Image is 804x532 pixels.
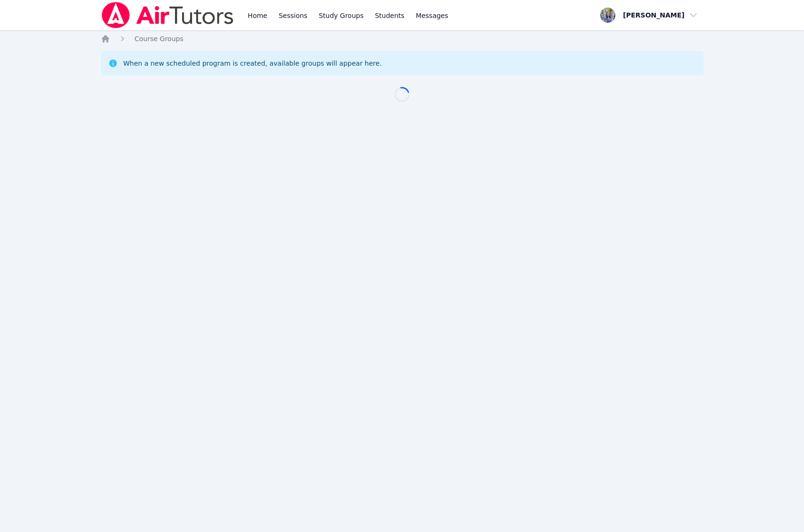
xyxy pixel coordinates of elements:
nav: Breadcrumb [101,34,704,43]
div: When a new scheduled program is created, available groups will appear here. [123,59,382,68]
a: Course Groups [135,34,184,43]
span: Course Groups [135,35,184,43]
span: Messages [416,11,448,20]
img: Air Tutors [101,2,235,28]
